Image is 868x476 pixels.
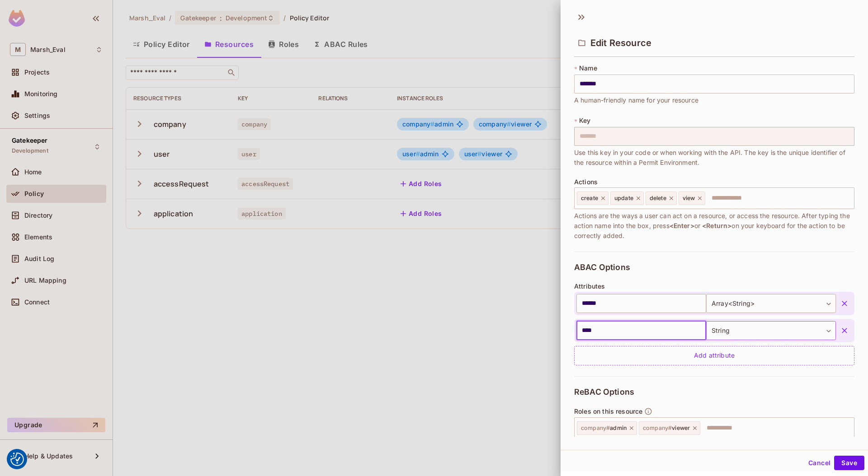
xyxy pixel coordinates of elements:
span: update [614,195,633,202]
span: <Enter> [670,222,694,229]
div: create [577,191,609,205]
button: Consent Preferences [10,453,24,466]
span: delete [650,195,666,202]
div: update [610,191,644,205]
span: ABAC Options [574,263,630,272]
div: Array<String> [706,294,836,313]
div: view [679,191,706,205]
span: viewer [643,425,690,432]
button: Cancel [805,456,834,470]
span: create [581,195,598,202]
div: company#viewer [639,421,700,435]
span: Roles on this resource [574,408,642,415]
span: Actions are the ways a user can act on a resource, or access the resource. After typing the actio... [574,211,854,241]
span: Edit Resource [590,37,651,48]
span: Attributes [574,283,605,290]
span: <Return> [702,222,731,229]
span: ReBAC Options [574,387,634,397]
span: Key [579,117,590,124]
img: Revisit consent button [10,453,24,466]
span: Name [579,65,597,72]
span: Use this key in your code or when working with the API. The key is the unique identifier of the r... [574,148,854,168]
span: A human-friendly name for your resource [574,95,698,105]
span: admin [581,425,627,432]
div: delete [646,191,677,205]
div: company#admin [577,421,637,435]
span: company # [581,425,610,431]
span: company # [643,425,672,431]
span: Actions [574,178,598,186]
div: String [706,321,836,340]
button: Save [834,456,864,470]
div: Add attribute [574,346,854,365]
span: view [683,195,695,202]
